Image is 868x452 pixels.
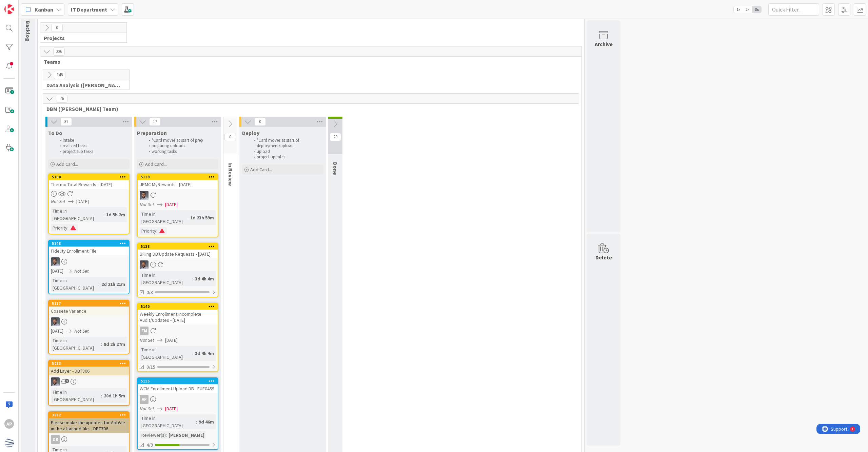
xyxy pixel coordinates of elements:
[49,174,129,189] div: 5160Thermo Total Rewards - [DATE]
[49,300,129,315] div: 5117Cossete Variance
[752,6,761,13] span: 3x
[165,405,178,412] span: [DATE]
[48,360,130,406] a: 5033Add Layer - DBT806FSTime in [GEOGRAPHIC_DATA]:20d 1h 5m
[165,201,178,208] span: [DATE]
[138,191,218,200] div: FS
[140,201,154,208] i: Not Set
[49,300,129,307] div: 5117
[49,377,129,386] div: FS
[196,418,197,426] span: :
[145,143,217,149] li: preparing uploads
[137,377,218,450] a: 5115WCM Enrollment Upload DB - EUF0459APNot Set[DATE]Time in [GEOGRAPHIC_DATA]:9d 46mReviewer(s):...
[100,280,127,288] div: 2d 21h 21m
[138,378,218,393] div: 5115WCM Enrollment Upload DB - EUF0459
[768,3,819,16] input: Quick Filter...
[76,198,89,205] span: [DATE]
[74,268,89,274] i: Not Set
[51,257,60,266] img: FS
[140,260,149,269] img: FS
[224,133,236,141] span: 0
[49,240,129,255] div: 5148Fidelity Enrollment File
[52,301,129,306] div: 5117
[51,377,60,386] img: FS
[192,350,193,357] span: :
[138,180,218,189] div: JPMC MyRewards - [DATE]
[138,395,218,404] div: AP
[141,379,218,384] div: 5115
[56,95,67,103] span: 76
[46,105,570,112] span: DBM (David Team)
[250,154,322,160] li: project updates
[138,250,218,258] div: Billing DB Update Requests - [DATE]
[60,118,72,126] span: 31
[71,6,107,13] b: IT Department
[146,289,153,296] span: 0/3
[156,227,157,235] span: :
[332,162,339,175] span: Done
[101,392,102,399] span: :
[25,21,32,41] span: Backlog
[146,441,153,449] span: 4/9
[35,3,37,8] div: 1
[51,388,101,403] div: Time in [GEOGRAPHIC_DATA]
[44,35,118,41] span: Projects
[138,174,218,180] div: 5119
[330,133,341,141] span: 28
[138,378,218,384] div: 5115
[149,118,161,126] span: 17
[140,191,149,200] img: FS
[188,214,189,221] span: :
[141,175,218,179] div: 5119
[48,240,130,294] a: 5148Fidelity Enrollment FileFS[DATE]Not SetTime in [GEOGRAPHIC_DATA]:2d 21h 21m
[52,361,129,366] div: 5033
[53,47,65,56] span: 226
[101,340,102,348] span: :
[51,277,99,292] div: Time in [GEOGRAPHIC_DATA]
[51,224,67,232] div: Priority
[743,6,752,13] span: 2x
[48,300,130,354] a: 5117Cossete VarianceFS[DATE]Not SetTime in [GEOGRAPHIC_DATA]:8d 2h 27m
[4,438,14,448] img: avatar
[138,327,218,335] div: FM
[138,260,218,269] div: FS
[51,268,63,275] span: [DATE]
[167,431,206,439] div: [PERSON_NAME]
[137,173,218,237] a: 5119JPMC MyRewards - [DATE]FSNot Set[DATE]Time in [GEOGRAPHIC_DATA]:1d 23h 59mPriority:
[52,413,129,417] div: 3832
[49,247,129,255] div: Fidelity Enrollment File
[102,392,127,399] div: 20d 1h 5m
[138,243,218,258] div: 5138Billing DB Update Requests - [DATE]
[48,173,130,234] a: 5160Thermo Total Rewards - [DATE]Not Set[DATE]Time in [GEOGRAPHIC_DATA]:1d 5h 2mPriority:
[4,419,14,429] div: AP
[49,180,129,189] div: Thermo Total Rewards - [DATE]
[140,406,154,412] i: Not Set
[65,379,69,383] span: 1
[49,307,129,315] div: Cossete Variance
[35,5,53,14] span: Kanban
[137,303,218,372] a: 5140Weekly Enrollment Incomplete Audit/Updates - [DATE]FMNot Set[DATE]Time in [GEOGRAPHIC_DATA]:3...
[56,138,129,143] li: intake
[242,130,259,136] span: Deploy
[138,303,218,310] div: 5140
[49,412,129,433] div: 3832Please make the updates for AbbVie in the attached file. - DBT706
[140,414,196,429] div: Time in [GEOGRAPHIC_DATA]
[165,337,178,344] span: [DATE]
[49,367,129,375] div: Add Layer - DBT806
[103,211,104,218] span: :
[67,224,68,232] span: :
[51,435,60,444] div: DR
[49,435,129,444] div: DR
[52,241,129,246] div: 5148
[140,210,188,225] div: Time in [GEOGRAPHIC_DATA]
[140,271,192,286] div: Time in [GEOGRAPHIC_DATA]
[192,275,193,282] span: :
[102,340,127,348] div: 8d 2h 27m
[138,243,218,250] div: 5138
[734,6,743,13] span: 1x
[138,174,218,189] div: 5119JPMC MyRewards - [DATE]
[138,310,218,325] div: Weekly Enrollment Incomplete Audit/Updates - [DATE]
[49,412,129,418] div: 3832
[51,328,63,335] span: [DATE]
[138,384,218,393] div: WCM Enrollment Upload DB - EUF0459
[140,227,156,235] div: Priority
